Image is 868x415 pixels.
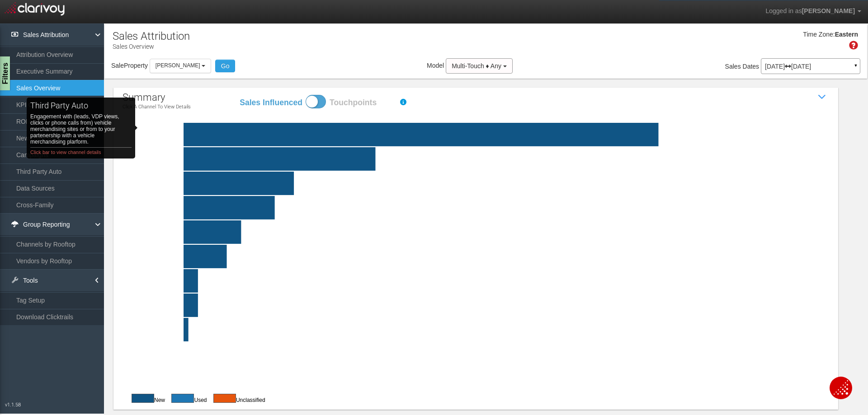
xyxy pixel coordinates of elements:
span: Dates [743,63,759,70]
button: Used [213,394,236,403]
rect: email|0|1|0 [144,342,851,366]
rect: direct mail|1|0|0 [144,318,851,341]
p: Click a channel to view details [123,104,191,110]
a: ▼ [852,61,860,75]
p: Sales Overview [113,39,190,51]
div: Time Zone: [800,30,835,39]
rect: other|3|0|0 [144,269,851,293]
label: Sales Influenced [239,97,302,108]
span: Logged in as [765,7,802,14]
button: Multi-Touch ♦ Any [446,58,513,74]
h2: third party auto [30,100,88,111]
span: Multi-Touch ♦ Any [452,62,501,70]
button: Used [171,394,194,403]
rect: website tools|23|8|0 [144,172,851,195]
h1: Sales Attribution [113,30,190,42]
span: summary [123,92,165,103]
i: Show / Hide Sales Attribution Chart [816,90,829,104]
p: [DATE] [DATE] [765,63,856,70]
div: Used [167,393,207,404]
rect: organic search|40|7|0 [144,147,851,171]
span: Sales [725,63,741,70]
rect: social|3|0|0 [144,294,851,317]
span: [PERSON_NAME] [156,62,200,69]
button: [PERSON_NAME] [150,59,211,73]
div: New [127,393,165,404]
button: New [132,394,154,403]
td: Click bar to view channel details [30,147,124,157]
span: Engagement with (leads, VDP views, clicks or phone calls from) vehicle merchandising sites or fro... [30,113,121,145]
span: Sale [111,62,124,69]
label: Touchpoints [330,97,393,108]
div: Eastern [835,30,858,39]
a: Logged in as[PERSON_NAME] [759,0,868,22]
button: Go [215,60,236,72]
span: [PERSON_NAME] [802,7,855,14]
rect: paid search|19|4|0 [144,196,851,219]
div: Unclassified [209,393,265,404]
rect: tier one|12|4|0 [144,220,851,244]
rect: direct|9|1|0 [144,245,851,268]
rect: third party auto|99|27|0 [144,123,851,146]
